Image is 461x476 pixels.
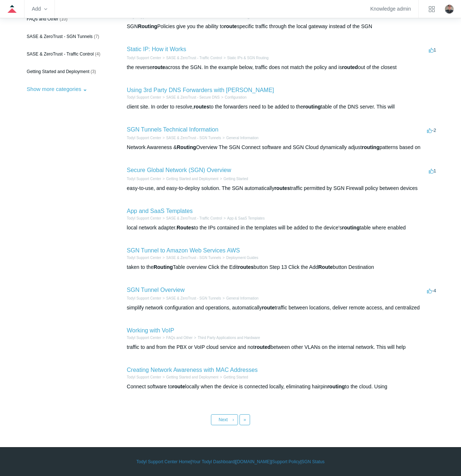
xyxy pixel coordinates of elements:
div: simplify network configuration and operations, automatically traffic between locations, deliver r... [127,304,438,312]
li: Configuration [220,95,246,100]
li: Todyl Support Center [127,296,161,301]
zd-hc-trigger: Add [32,7,47,11]
zd-hc-trigger: Click your profile icon to open the profile menu [445,5,454,14]
a: Todyl Support Center [127,177,161,181]
a: Getting Started and Deployment [166,177,219,181]
a: FAQs and Other (10) [23,12,106,26]
li: Todyl Support Center [127,335,161,340]
div: traffic to and from the PBX or VoIP cloud service and not between other VLANs on the internal net... [127,343,438,351]
li: Getting Started and Deployment [161,374,219,380]
a: General Information [226,296,258,300]
span: FAQs and Other [27,16,58,22]
em: Routing [177,144,196,150]
a: Todyl Support Center [127,296,161,300]
span: SASE & ZeroTrust - Traffic Control [27,52,94,57]
span: (4) [95,52,101,57]
a: FAQs and Other [166,336,193,340]
span: SASE & ZeroTrust - SGN Tunnels [27,34,92,39]
a: Third Party Applications and Hardware [198,336,260,340]
li: Getting Started and Deployment [161,176,219,182]
li: SASE & ZeroTrust - SGN Tunnels [161,135,221,141]
img: user avatar [445,5,454,14]
a: SASE & ZeroTrust - Traffic Control [166,56,222,60]
em: routes [238,264,254,270]
li: Todyl Support Center [127,255,161,260]
div: | | | | [23,458,438,465]
a: Getting Started and Deployment (3) [23,65,106,79]
em: route [152,64,165,70]
em: Route [318,264,333,270]
span: (7) [94,34,99,39]
a: Todyl Support Center [127,136,161,140]
em: route [172,384,185,389]
a: Deployment Guides [226,256,258,260]
li: SASE & ZeroTrust - SGN Tunnels [161,255,221,260]
li: Todyl Support Center [127,216,161,221]
div: the reverse across the SGN. In the example below, traffic does not match the policy and is out of... [127,64,438,71]
a: General Information [226,136,258,140]
li: Static IPs & SGN Routing [222,55,268,61]
a: Configuration [225,95,246,99]
span: -2 [427,127,436,133]
span: 1 [429,168,436,174]
span: › [233,417,234,422]
a: [DOMAIN_NAME] [236,458,271,465]
li: Third Party Applications and Hardware [193,335,260,340]
em: route [224,23,237,29]
a: Todyl Support Center [127,336,161,340]
span: » [243,417,246,422]
a: Getting Started and Deployment [166,375,219,379]
li: Todyl Support Center [127,374,161,380]
span: Next [219,417,228,422]
li: SASE & ZeroTrust - SGN Tunnels [161,296,221,301]
a: Todyl Support Center Home [136,458,190,465]
li: Todyl Support Center [127,176,161,182]
a: Using 3rd Party DNS Forwarders with [PERSON_NAME] [127,87,274,93]
span: 1 [429,47,436,53]
div: SGN Policies give you the ability to specific traffic through the local gateway instead of the SGN [127,23,438,30]
div: local network adapter. to the IPs contained in the templates will be added to the device's table ... [127,224,438,232]
a: SGN Tunnels Technical Information [127,126,219,133]
em: routed [254,344,271,350]
button: Show more categories [23,82,91,96]
a: Your Todyl Dashboard [192,458,234,465]
li: Deployment Guides [221,255,258,260]
a: Working with VoIP [127,327,174,334]
a: Todyl Support Center [127,95,161,99]
span: (10) [60,16,67,22]
em: Routing [138,23,157,29]
em: routing [303,104,321,110]
a: Todyl Support Center [127,375,161,379]
a: Knowledge admin [370,7,411,11]
li: General Information [221,296,258,301]
li: Getting Started [218,176,248,182]
li: Todyl Support Center [127,55,161,61]
a: Secure Global Network (SGN) Overview [127,167,231,173]
a: SASE & ZeroTrust - Traffic Control [166,216,222,220]
li: App & SaaS Templates [222,216,265,221]
span: Getting Started and Deployment [27,69,89,74]
span: -4 [427,288,436,293]
li: SASE & ZeroTrust - Traffic Control [161,55,222,61]
li: FAQs and Other [161,335,193,340]
em: routing [362,144,379,150]
a: Todyl Support Center [127,56,161,60]
a: Next [211,414,238,425]
em: route [262,305,275,311]
a: SASE & ZeroTrust - SGN Tunnels (7) [23,30,106,43]
span: (3) [91,69,96,74]
div: easy-to-use, and easy-to-deploy solution. The SGN automatically traffic permitted by SGN Firewall... [127,184,438,192]
li: Todyl Support Center [127,135,161,141]
a: Getting Started [223,177,248,181]
li: Getting Started [218,374,248,380]
a: App and SaaS Templates [127,208,193,214]
em: Routing [154,264,173,270]
li: Todyl Support Center [127,95,161,100]
em: routes [194,104,209,110]
div: Network Awareness & Overview The SGN Connect software and SGN Cloud dynamically adjust patterns b... [127,144,438,151]
li: SASE & ZeroTrust - Traffic Control [161,216,222,221]
li: General Information [221,135,258,141]
a: SASE & ZeroTrust - Traffic Control (4) [23,47,106,61]
div: Connect software to locally when the device is connected locally, eliminating hairpin to the clou... [127,383,438,391]
a: Static IP: How it Works [127,46,186,52]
